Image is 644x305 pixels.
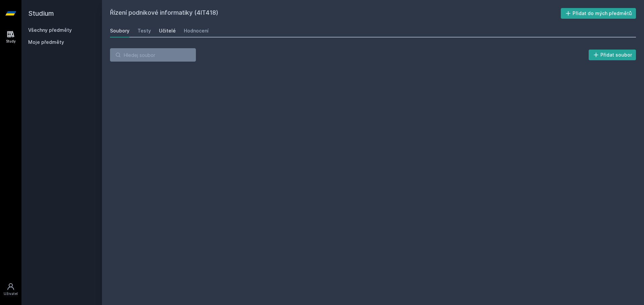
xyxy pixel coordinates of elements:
[4,291,18,296] div: Uživatel
[28,39,64,46] span: Moje předměty
[184,24,209,37] a: Hodnocení
[589,50,636,60] button: Přidat soubor
[110,48,196,62] input: Hledej soubor
[6,39,16,44] div: Study
[159,24,176,37] a: Učitelé
[138,27,151,34] div: Testy
[561,8,636,19] button: Přidat do mých předmětů
[1,279,20,300] a: Uživatel
[184,27,209,34] div: Hodnocení
[28,27,72,33] a: Všechny předměty
[159,27,176,34] div: Učitelé
[110,27,129,34] div: Soubory
[1,27,20,47] a: Study
[110,24,129,37] a: Soubory
[110,8,561,19] h2: Řízení podnikové informatiky (4IT418)
[138,24,151,37] a: Testy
